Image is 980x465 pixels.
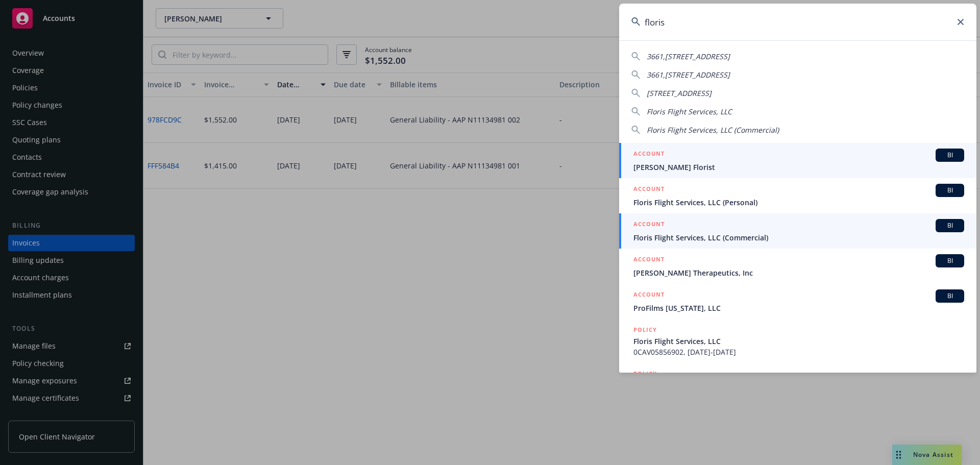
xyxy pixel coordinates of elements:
span: [PERSON_NAME] Florist [633,162,964,173]
span: BI [940,186,960,195]
h5: ACCOUNT [633,219,665,231]
input: Search... [619,4,976,40]
span: Floris Flight Services, LLC (Commercial) [647,125,779,135]
span: 3661,[STREET_ADDRESS] [647,70,730,80]
h5: ACCOUNT [633,289,665,302]
a: ACCOUNTBIFloris Flight Services, LLC (Commercial) [619,213,976,249]
h5: POLICY [633,325,657,335]
span: BI [940,291,960,301]
span: Floris Flight Services, LLC (Personal) [633,197,964,208]
h5: ACCOUNT [633,184,665,196]
span: [PERSON_NAME] Therapeutics, Inc [633,267,964,278]
span: Floris Flight Services, LLC (Commercial) [633,232,964,243]
a: ACCOUNTBIProFilms [US_STATE], LLC [619,284,976,319]
a: POLICYFloris Flight Services, LLC0CAV05856902, [DATE]-[DATE] [619,319,976,363]
span: [STREET_ADDRESS] [647,88,712,98]
a: ACCOUNTBI[PERSON_NAME] Therapeutics, Inc [619,249,976,284]
span: 0CAV05856902, [DATE]-[DATE] [633,347,964,357]
span: BI [940,221,960,230]
span: 3661,[STREET_ADDRESS] [647,52,730,61]
span: Floris Flight Services, LLC [633,336,964,347]
h5: POLICY [633,369,657,379]
a: ACCOUNTBI[PERSON_NAME] Florist [619,143,976,178]
span: Floris Flight Services, LLC [647,107,732,116]
span: BI [940,151,960,160]
span: ProFilms [US_STATE], LLC [633,303,964,313]
a: ACCOUNTBIFloris Flight Services, LLC (Personal) [619,178,976,213]
a: POLICY [619,363,976,407]
span: BI [940,256,960,265]
h5: ACCOUNT [633,149,665,161]
h5: ACCOUNT [633,254,665,266]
